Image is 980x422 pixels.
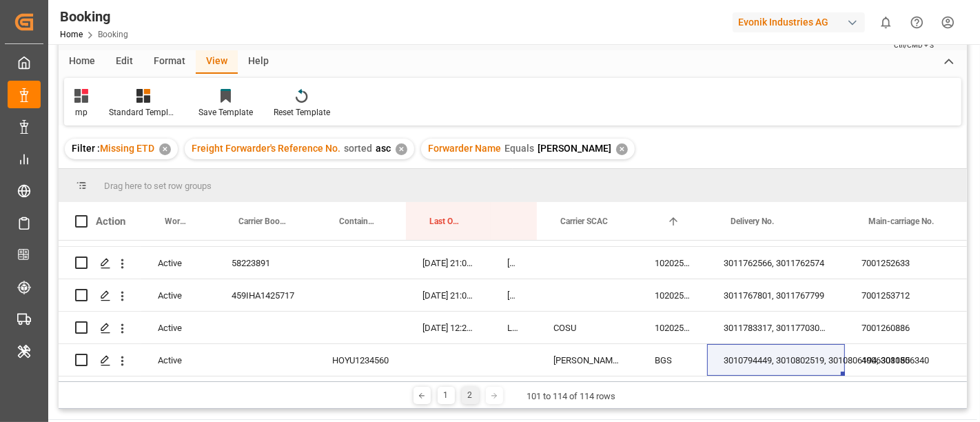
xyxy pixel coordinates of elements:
[438,387,455,404] div: 1
[165,217,186,226] span: Work Status
[868,217,934,226] span: Main-carriage No.
[638,279,707,311] div: 1020251879
[96,215,125,228] div: Action
[238,217,287,226] span: Carrier Booking No.
[105,50,143,74] div: Edit
[733,9,870,35] button: Evonik Industries AG
[339,217,377,226] span: Container No.
[491,247,537,279] div: [PERSON_NAME]
[192,143,340,154] span: Freight Forwarder's Reference No.
[491,279,537,311] div: [PERSON_NAME]
[537,344,638,376] div: [PERSON_NAME] INTERN. SPEDITION GMBH
[406,247,491,279] div: [DATE] 21:01:30
[109,106,178,119] div: Standard Templates
[429,217,462,226] span: Last Opened Date
[560,217,608,226] span: Carrier SCAC
[527,390,616,403] div: 101 to 114 of 114 rows
[707,247,845,279] div: 3011762566, 3011762574
[344,143,372,154] span: sorted
[159,143,171,155] div: ✕
[538,143,611,154] span: [PERSON_NAME]
[74,106,88,119] div: mp
[196,50,238,74] div: View
[396,143,407,155] div: ✕
[60,30,83,39] a: Home
[707,279,845,311] div: 3011767801, 3011767799
[638,312,707,343] div: 1020251948
[406,279,491,311] div: [DATE] 21:01:30
[143,50,196,74] div: Format
[462,387,479,404] div: 2
[894,40,934,50] span: Ctrl/CMD + S
[504,143,534,154] span: Equals
[428,143,501,154] span: Forwarder Name
[491,312,537,343] div: Logward System
[733,12,865,32] div: Evonik Industries AG
[731,217,774,226] span: Delivery No.
[72,143,100,154] span: Filter :
[60,6,128,27] div: Booking
[316,344,406,376] div: HOYU1234560
[707,344,845,376] div: 3010794449, 3010802519, 3010806194, 3010806340
[100,143,154,154] span: Missing ETD
[376,143,391,154] span: asc
[901,7,932,38] button: Help Center
[59,50,105,74] div: Home
[141,279,215,311] div: Active
[198,106,253,119] div: Save Template
[141,312,215,343] div: Active
[707,312,845,343] div: 3011783317, 3011770300, 3011786003, 3011784014, 3011783995, 3011782900, 3011789079, 3011779245, 3...
[870,7,901,38] button: show 0 new notifications
[104,181,212,191] span: Drag here to set row groups
[274,106,330,119] div: Reset Template
[406,312,491,343] div: [DATE] 12:27:15
[638,247,707,279] div: 1020251872
[141,247,215,279] div: Active
[215,247,316,279] div: 58223891
[238,50,279,74] div: Help
[215,279,316,311] div: 459IHA1425717
[537,312,638,343] div: COSU
[616,143,628,155] div: ✕
[638,344,707,376] div: BGS
[141,344,215,376] div: Active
